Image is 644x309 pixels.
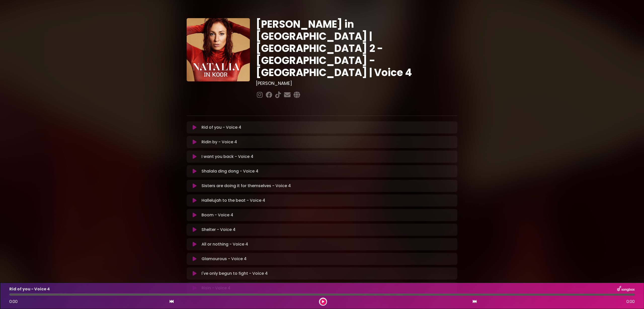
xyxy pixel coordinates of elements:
[202,270,268,277] p: I've only begun to fight - Voice 4
[9,286,50,292] p: Rid of you - Voice 4
[187,18,250,81] img: YTVS25JmS9CLUqXqkEhs
[626,299,635,305] span: 0:00
[202,212,233,218] p: Boom - Voice 4
[9,299,18,304] span: 0:00
[202,227,235,233] p: Shelter - Voice 4
[202,124,241,130] p: Rid of you - Voice 4
[202,256,247,262] p: Glamourous - Voice 4
[202,168,258,174] p: Shalala ding dong - Voice 4
[256,81,457,86] h3: [PERSON_NAME]
[202,197,265,203] p: Hallelujah to the beat - Voice 4
[202,139,237,145] p: Ridin by - Voice 4
[202,241,248,247] p: All or nothing - Voice 4
[202,183,291,189] p: Sisters are doing it for themselves - Voice 4
[617,286,635,292] img: songbox-logo-white.png
[256,18,457,79] h1: [PERSON_NAME] in [GEOGRAPHIC_DATA] | [GEOGRAPHIC_DATA] 2 - [GEOGRAPHIC_DATA] - [GEOGRAPHIC_DATA] ...
[202,154,253,160] p: I want you back - Voice 4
